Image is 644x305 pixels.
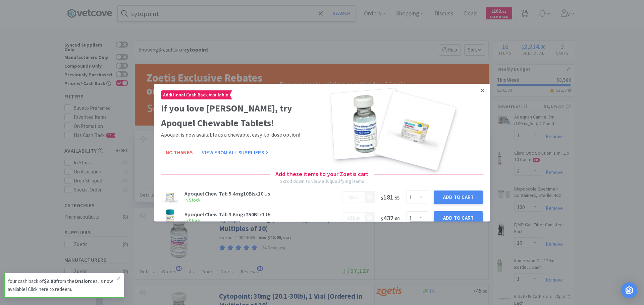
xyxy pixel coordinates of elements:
h3: Apoquel Chew Tab 3.6mgx250Btx1 Us [184,212,338,217]
button: Add to Cart [434,190,483,204]
button: Add to Cart [434,211,483,225]
span: 432 [381,214,399,222]
h6: In Stock [184,217,338,224]
div: Scroll down to view all 6 qualifying items [280,177,364,184]
span: $ [381,195,383,201]
span: 181 [381,193,399,201]
span: $ [381,216,383,222]
span: 9 [351,194,354,200]
img: 3a12b74be36b4df7a6cde51754c40775.png [161,188,179,206]
h4: Add these items to your Zoetis cart [270,169,374,179]
h6: In Stock [184,196,338,204]
strong: Onsior [74,278,90,284]
span: . [349,194,358,200]
p: Your cash back of from the deal is now available! Click here to redeem. [8,277,117,293]
span: 21 [350,215,355,221]
h3: Apoquel Chew Tab 5.4mg10Blsx10 Us [184,191,338,196]
span: $ [349,196,351,200]
img: a05155ed4ddd44bd953750f3fc3e7c6a_598475.png [161,209,179,227]
span: Additional Cash Back Available [161,90,230,99]
span: . 00 [393,216,399,222]
button: No Thanks [161,146,197,159]
button: View From All Suppliers [197,146,273,159]
span: . 95 [393,195,399,201]
strong: $3.80 [44,278,56,284]
span: 60 [356,216,360,221]
span: $ [347,216,350,221]
div: Open Intercom Messenger [621,282,637,298]
span: 10 [355,196,358,200]
p: Apoquel is now available as a chewable, easy-to-dose option! [161,131,319,139]
span: . [347,215,360,221]
h2: If you love [PERSON_NAME], try Apoquel Chewable Tablets! [161,100,319,131]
